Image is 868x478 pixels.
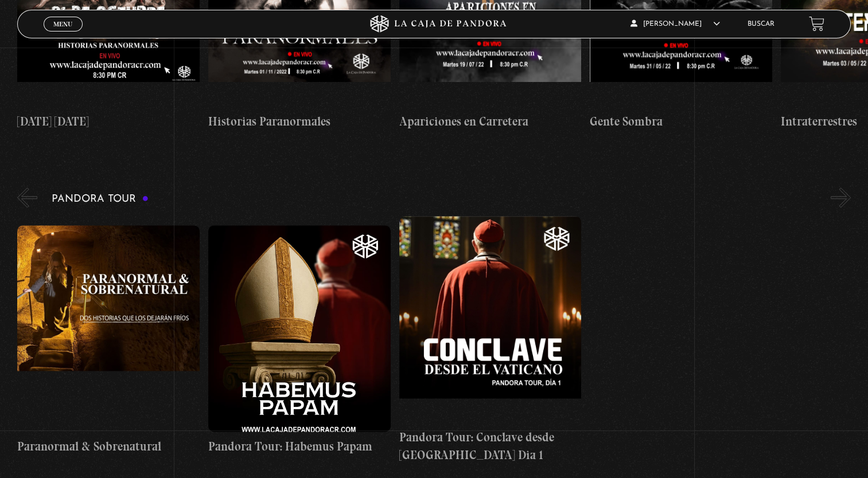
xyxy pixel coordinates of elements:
[17,437,200,456] h4: Paranormal & Sobrenatural
[208,216,391,464] a: Pandora Tour: Habemus Papam
[53,21,72,28] span: Menu
[17,216,200,464] a: Paranormal & Sobrenatural
[399,112,582,131] h4: Apariciones en Carretera
[49,30,76,38] span: Cerrar
[208,112,391,131] h4: Historias Paranormales
[208,437,391,456] h4: Pandora Tour: Habemus Papam
[809,16,824,32] a: View your shopping cart
[831,187,851,207] button: Next
[748,21,774,28] a: Buscar
[52,194,149,205] h3: Pandora Tour
[590,112,772,131] h4: Gente Sombra
[399,216,582,464] a: Pandora Tour: Conclave desde [GEOGRAPHIC_DATA] Dia 1
[17,187,37,207] button: Previous
[630,21,720,28] span: [PERSON_NAME]
[17,112,200,131] h4: [DATE] [DATE]
[399,428,582,464] h4: Pandora Tour: Conclave desde [GEOGRAPHIC_DATA] Dia 1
